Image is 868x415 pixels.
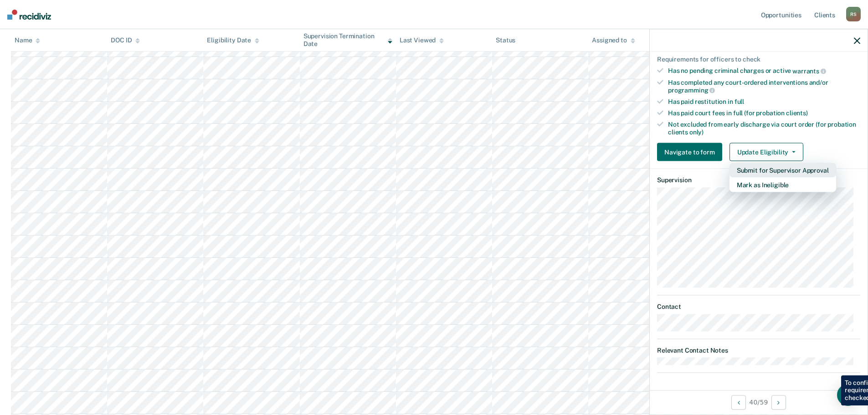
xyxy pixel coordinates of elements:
[729,178,836,192] button: Mark as Ineligible
[592,36,635,44] div: Assigned to
[846,7,861,21] div: R S
[650,390,868,414] div: 40 / 59
[657,143,722,161] button: Navigate to form
[657,303,860,311] dt: Contact
[207,36,259,44] div: Eligibility Date
[111,36,140,44] div: DOC ID
[657,143,726,161] a: Navigate to form link
[400,36,444,44] div: Last Viewed
[668,120,860,136] div: Not excluded from early discharge via court order (for probation clients
[689,128,704,135] span: only)
[657,346,860,354] dt: Relevant Contact Notes
[734,98,744,105] span: full
[496,36,515,44] div: Status
[668,87,715,94] span: programming
[15,36,40,44] div: Name
[668,98,860,106] div: Has paid restitution in
[668,78,860,94] div: Has completed any court-ordered interventions and/or
[792,67,826,75] span: warrants
[668,67,860,75] div: Has no pending criminal charges or active
[837,384,859,406] div: Open Intercom Messenger
[7,10,51,20] img: Recidiviz
[668,109,860,117] div: Has paid court fees in full (for probation
[786,109,808,117] span: clients)
[657,176,860,184] dt: Supervision
[729,143,803,161] button: Update Eligibility
[657,56,860,63] div: Requirements for officers to check
[731,395,746,410] button: Previous Opportunity
[729,163,836,178] button: Submit for Supervisor Approval
[303,32,392,48] div: Supervision Termination Date
[771,395,786,410] button: Next Opportunity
